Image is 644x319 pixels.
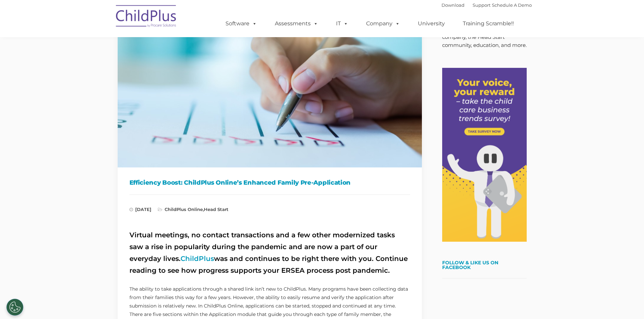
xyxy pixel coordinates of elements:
[359,17,407,30] a: Company
[329,17,355,30] a: IT
[456,17,521,30] a: Training Scramble!!
[268,17,325,30] a: Assessments
[129,178,410,188] h1: Efficiency Boost: ChildPlus Online’s Enhanced Family Pre-Application
[129,207,151,212] span: [DATE]
[492,2,532,8] a: Schedule A Demo
[442,2,532,8] font: |
[219,17,264,30] a: Software
[165,207,203,212] a: ChildPlus Online
[442,2,464,8] a: Download
[473,2,491,8] a: Support
[181,255,214,263] a: ChildPlus
[442,260,498,270] a: Follow & Like Us on Facebook
[6,299,23,316] button: Cookies Settings
[204,207,229,212] a: Head Start
[158,207,229,212] span: ,
[113,0,180,34] img: ChildPlus by Procare Solutions
[411,17,452,30] a: University
[533,246,644,319] iframe: Chat Widget
[129,229,410,276] h2: Virtual meetings, no contact transactions and a few other modernized tasks saw a rise in populari...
